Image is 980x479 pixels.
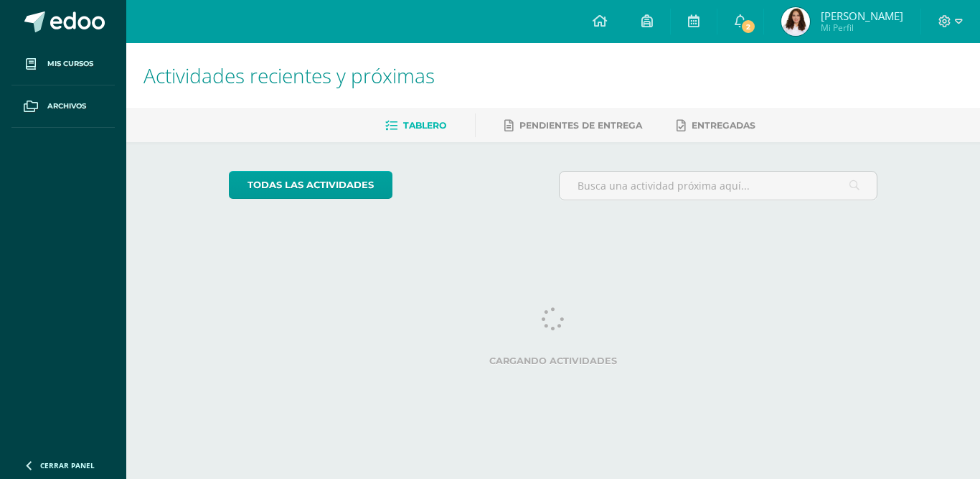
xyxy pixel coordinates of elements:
span: Mis cursos [47,58,93,70]
a: Archivos [11,85,115,128]
span: Mi Perfil [821,22,903,34]
label: Cargando actividades [229,355,878,366]
span: Entregadas [692,120,755,131]
a: Tablero [385,114,446,137]
span: 2 [740,19,756,34]
span: Cerrar panel [40,460,95,470]
span: Archivos [47,101,86,112]
span: [PERSON_NAME] [821,9,903,23]
input: Busca una actividad próxima aquí... [560,172,877,200]
a: Mis cursos [11,43,115,85]
a: todas las Actividades [229,171,392,199]
img: d9db16c65d94ceec9ff1401b5ef3f157.png [781,7,810,36]
span: Pendientes de entrega [519,120,642,131]
a: Pendientes de entrega [504,114,642,137]
span: Actividades recientes y próximas [143,62,435,89]
a: Entregadas [677,114,755,137]
span: Tablero [403,120,446,131]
